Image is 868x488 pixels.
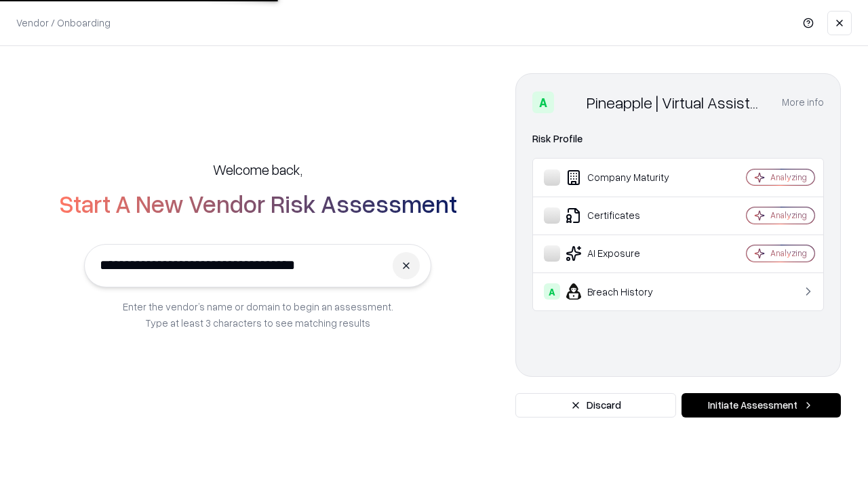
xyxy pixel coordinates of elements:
[544,207,706,224] div: Certificates
[770,209,807,221] div: Analyzing
[770,247,807,259] div: Analyzing
[544,283,706,300] div: Breach History
[515,393,676,418] button: Discard
[16,16,111,30] p: Vendor / Onboarding
[559,91,581,113] img: Pineapple | Virtual Assistant Agency
[544,283,560,300] div: A
[544,169,706,186] div: Company Maturity
[532,91,554,113] div: A
[59,190,457,217] h2: Start A New Vendor Risk Assessment
[544,245,706,262] div: AI Exposure
[782,90,824,115] button: More info
[213,160,302,179] h5: Welcome back,
[532,131,824,147] div: Risk Profile
[587,91,766,113] div: Pineapple | Virtual Assistant Agency
[123,298,393,331] p: Enter the vendor’s name or domain to begin an assessment. Type at least 3 characters to see match...
[682,393,841,418] button: Initiate Assessment
[770,171,807,183] div: Analyzing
